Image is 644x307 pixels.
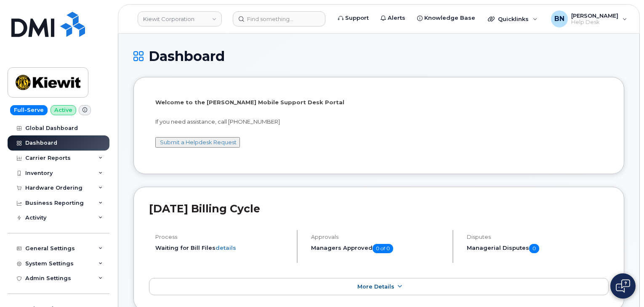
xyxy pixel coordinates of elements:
a: Submit a Helpdesk Request [160,139,237,146]
h4: Process [155,234,290,240]
img: Open chat [616,279,630,293]
li: Waiting for Bill Files [155,244,290,252]
h4: Approvals [311,234,445,240]
h4: Disputes [467,234,609,240]
p: If you need assistance, call [PHONE_NUMBER] [155,118,602,126]
span: More Details [357,283,394,290]
h2: [DATE] Billing Cycle [149,202,609,215]
h5: Managers Approved [311,244,445,253]
p: Welcome to the [PERSON_NAME] Mobile Support Desk Portal [155,98,602,106]
h1: Dashboard [133,49,624,64]
span: 0 [529,244,539,253]
button: Submit a Helpdesk Request [155,137,240,148]
h5: Managerial Disputes [467,244,609,253]
a: details [216,244,236,251]
span: 0 of 0 [373,244,393,253]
